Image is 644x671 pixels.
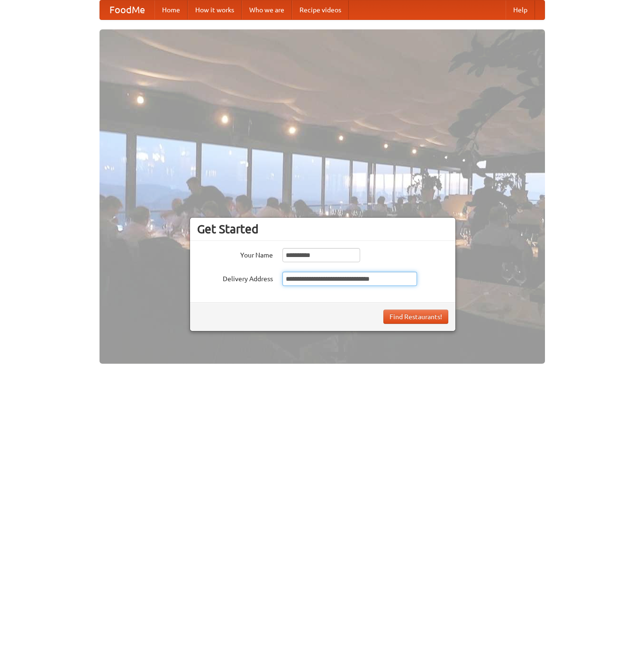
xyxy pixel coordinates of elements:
label: Delivery Address [197,272,273,284]
a: FoodMe [100,0,154,19]
a: Home [154,0,188,19]
label: Your Name [197,248,273,260]
a: Help [506,0,535,19]
a: Who we are [242,0,292,19]
a: Recipe videos [292,0,349,19]
button: Find Restaurants! [383,310,448,324]
a: How it works [188,0,242,19]
h3: Get Started [197,222,448,236]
